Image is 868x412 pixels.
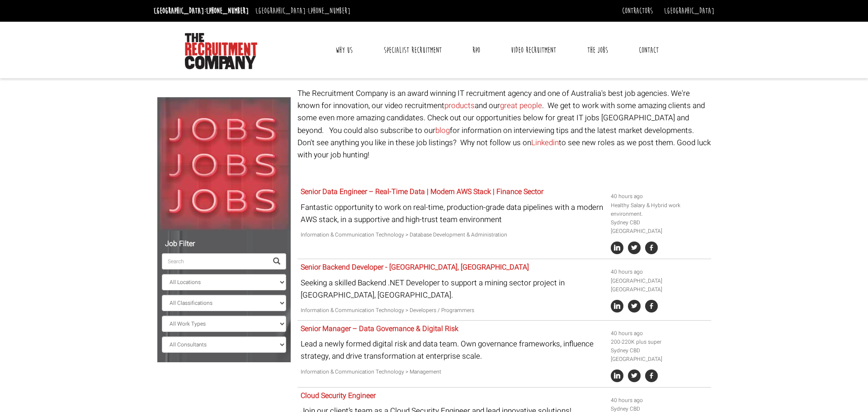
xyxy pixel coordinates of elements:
a: [PHONE_NUMBER] [206,6,249,16]
a: Linkedin [531,137,559,148]
a: blog [435,125,450,136]
a: Video Recruitment [504,39,563,62]
a: Contractors [622,6,653,16]
a: Senior Data Engineer – Real-Time Data | Modern AWS Stack | Finance Sector [301,186,543,197]
a: [PHONE_NUMBER] [308,6,350,16]
a: Specialist Recruitment [377,39,448,62]
li: 40 hours ago [611,192,708,201]
h5: Job Filter [162,240,286,248]
a: products [444,100,475,111]
p: The Recruitment Company is an award winning IT recruitment agency and one of Australia's best job... [297,87,711,161]
a: great people [500,100,542,111]
a: Cloud Security Engineer [301,390,376,401]
a: [GEOGRAPHIC_DATA] [664,6,714,16]
li: [GEOGRAPHIC_DATA]: [151,4,251,18]
input: Search [162,253,268,270]
img: The Recruitment Company [185,33,257,69]
a: Why Us [329,39,359,62]
a: Contact [632,39,665,62]
a: The Jobs [580,39,615,62]
a: RPO [466,39,487,62]
li: 40 hours ago [611,396,708,405]
li: [GEOGRAPHIC_DATA]: [253,4,353,18]
img: Jobs, Jobs, Jobs [157,97,291,231]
